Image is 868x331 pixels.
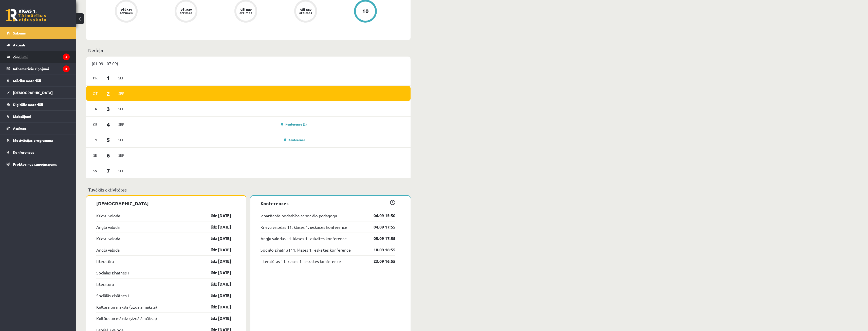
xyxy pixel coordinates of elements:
i: 3 [63,65,70,72]
span: Sep [116,105,127,113]
div: 10 [362,8,369,14]
span: Digitālie materiāli [13,102,43,107]
span: Sep [116,136,127,144]
div: Vēl nav atzīmes [119,8,133,14]
a: līdz [DATE] [202,292,231,299]
a: Literatūras 11. klases 1. ieskaites konference [261,258,341,264]
p: Tuvākās aktivitātes [88,186,409,193]
span: Sākums [13,31,26,35]
span: Ot [90,90,101,97]
a: Konferences [7,146,70,158]
a: Atzīmes [7,123,70,134]
a: Kultūra un māksla (vizuālā māksla) [96,304,157,310]
span: 4 [101,120,116,129]
div: Vēl nav atzīmes [239,8,253,14]
a: Sociālo zinātņu I 11. klases 1. ieskaites konference [261,247,351,253]
a: Literatūra [96,258,114,264]
span: Sep [116,120,127,128]
span: Atzīmes [13,126,27,131]
i: 5 [63,54,70,60]
div: (01.09 - 07.09) [86,57,411,70]
span: Sv [90,167,101,175]
p: Konferences [261,200,395,207]
span: Motivācijas programma [13,138,53,143]
a: Ziņojumi5 [7,51,70,63]
span: Ce [90,120,101,128]
a: Mācību materiāli [7,75,70,86]
span: 3 [101,105,116,113]
legend: Maksājumi [13,111,70,122]
a: līdz [DATE] [202,258,231,264]
a: Konference (2) [281,122,307,126]
legend: Ziņojumi [13,51,70,63]
a: Maksājumi [7,111,70,122]
span: Sep [116,90,127,97]
a: 23.09 16:55 [366,258,395,264]
a: līdz [DATE] [202,247,231,253]
a: Angļu valodas 11. klases 1. ieskaites konference [261,235,347,241]
a: Konference [284,138,305,142]
p: [DEMOGRAPHIC_DATA] [96,200,231,207]
a: Krievu valoda [96,213,120,219]
a: līdz [DATE] [202,235,231,241]
span: Se [90,151,101,159]
span: Mācību materiāli [13,78,41,83]
a: 05.09 17:55 [366,235,395,241]
p: Nedēļa [88,47,409,54]
span: [DEMOGRAPHIC_DATA] [13,90,53,95]
a: Iepazīšanās nodarbība ar sociālo pedagogu [261,213,337,219]
span: 5 [101,136,116,144]
span: Aktuāli [13,43,25,47]
span: Pi [90,136,101,144]
span: 2 [101,89,116,98]
span: Proktoringa izmēģinājums [13,162,57,166]
span: 6 [101,151,116,160]
a: Rīgas 1. Tālmācības vidusskola [6,9,46,22]
a: 18.09 16:55 [366,247,395,253]
a: Angļu valoda [96,224,120,230]
div: Vēl nav atzīmes [179,8,193,14]
a: Sociālās zinātnes I [96,270,128,276]
a: līdz [DATE] [202,304,231,310]
span: Sep [116,167,127,175]
span: Konferences [13,150,34,154]
a: līdz [DATE] [202,213,231,219]
a: 04.09 17:55 [366,224,395,230]
a: Informatīvie ziņojumi3 [7,63,70,75]
a: Angļu valoda [96,247,120,253]
span: 1 [101,74,116,82]
span: 7 [101,167,116,175]
a: Kultūra un māksla (vizuālā māksla) [96,315,157,321]
a: 04.09 15:50 [366,213,395,219]
a: Sākums [7,27,70,39]
legend: Informatīvie ziņojumi [13,63,70,75]
a: Sociālās zinātnes I [96,292,128,299]
a: Krievu valodas 11. klases 1. ieskaites konference [261,224,347,230]
span: Pr [90,74,101,82]
span: Sep [116,74,127,82]
a: līdz [DATE] [202,281,231,287]
a: Literatūra [96,281,114,287]
div: Vēl nav atzīmes [299,8,313,14]
a: līdz [DATE] [202,315,231,321]
span: Sep [116,151,127,159]
a: Aktuāli [7,39,70,51]
a: Krievu valoda [96,235,120,241]
span: Tr [90,105,101,113]
a: Motivācijas programma [7,134,70,146]
a: līdz [DATE] [202,224,231,230]
a: Proktoringa izmēģinājums [7,158,70,170]
a: līdz [DATE] [202,270,231,276]
a: Digitālie materiāli [7,99,70,110]
a: [DEMOGRAPHIC_DATA] [7,87,70,98]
